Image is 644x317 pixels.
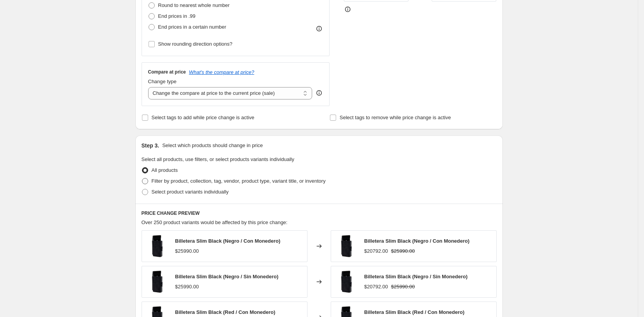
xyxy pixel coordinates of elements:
h3: Compare at price [148,69,186,75]
span: End prices in a certain number [158,24,226,30]
img: slim_black_2_80x.jpg [335,235,358,258]
button: What's the compare at price? [189,69,255,75]
span: Billetera Slim Black (Negro / Sin Monedero) [364,274,468,279]
div: $20792.00 [364,283,388,291]
img: slim_black_2_80x.jpg [335,270,358,293]
div: help [315,89,323,97]
span: Billetera Slim Black (Red / Con Monedero) [175,309,275,315]
strike: $25990.00 [391,283,415,291]
img: slim_black_2_80x.jpg [146,235,169,258]
span: Select product variants individually [152,189,229,195]
h2: Step 3. [142,142,159,149]
div: $25990.00 [175,247,199,255]
span: Select tags to remove while price change is active [340,115,451,120]
img: slim_black_2_80x.jpg [146,270,169,293]
span: Billetera Slim Black (Negro / Con Monedero) [364,238,470,244]
div: $20792.00 [364,247,388,255]
span: Show rounding direction options? [158,41,232,47]
span: Billetera Slim Black (Negro / Sin Monedero) [175,274,278,279]
div: $25990.00 [175,283,199,291]
h6: PRICE CHANGE PREVIEW [142,210,497,216]
span: Change type [148,79,177,84]
span: Billetera Slim Black (Negro / Con Monedero) [175,238,280,244]
span: Select all products, use filters, or select products variants individually [142,156,294,162]
span: End prices in .99 [158,13,196,19]
span: Select tags to add while price change is active [152,115,255,120]
span: All products [152,167,178,173]
strike: $25990.00 [391,247,415,255]
span: Billetera Slim Black (Red / Con Monedero) [364,309,465,315]
span: Over 250 product variants would be affected by this price change: [142,219,288,225]
span: Round to nearest whole number [158,2,230,8]
span: Filter by product, collection, tag, vendor, product type, variant title, or inventory [152,178,326,184]
p: Select which products should change in price [162,142,263,149]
